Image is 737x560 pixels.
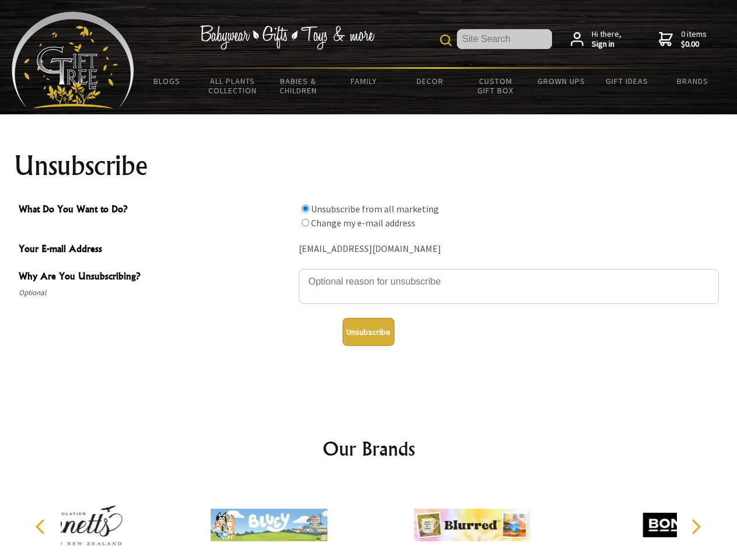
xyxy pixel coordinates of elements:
span: Hi there, [592,29,621,50]
a: All Plants Collection [200,69,266,103]
a: Decor [397,69,463,93]
h1: Unsubscribe [14,152,724,180]
span: Optional [19,286,293,300]
button: Previous [29,514,55,540]
a: 0 items$0.00 [659,29,707,50]
span: Why Are You Unsubscribing? [19,269,293,286]
img: Babywear - Gifts - Toys & more [200,25,375,50]
div: [EMAIL_ADDRESS][DOMAIN_NAME] [299,240,719,258]
a: Babies & Children [266,69,331,103]
a: Brands [660,69,726,93]
strong: Sign in [592,39,621,50]
label: Change my e-mail address [311,217,415,229]
a: Gift Ideas [594,69,660,93]
label: Unsubscribe from all marketing [311,203,439,215]
img: Babyware - Gifts - Toys and more... [12,12,134,108]
strong: $0.00 [681,39,707,50]
input: What Do You Want to Do? [302,219,309,226]
a: Hi there,Sign in [571,29,621,50]
a: Family [331,69,397,93]
button: Unsubscribe [343,318,394,346]
a: BLOGS [134,69,200,93]
h2: Our Brands [23,435,714,463]
span: Your E-mail Address [19,242,293,258]
input: Site Search [457,29,552,49]
textarea: Why Are You Unsubscribing? [299,269,719,304]
a: Custom Gift Box [463,69,529,103]
span: 0 items [681,29,707,50]
button: Next [683,514,708,540]
span: What Do You Want to Do? [19,202,293,219]
input: What Do You Want to Do? [302,205,309,212]
a: Grown Ups [528,69,594,93]
img: product search [440,34,452,46]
